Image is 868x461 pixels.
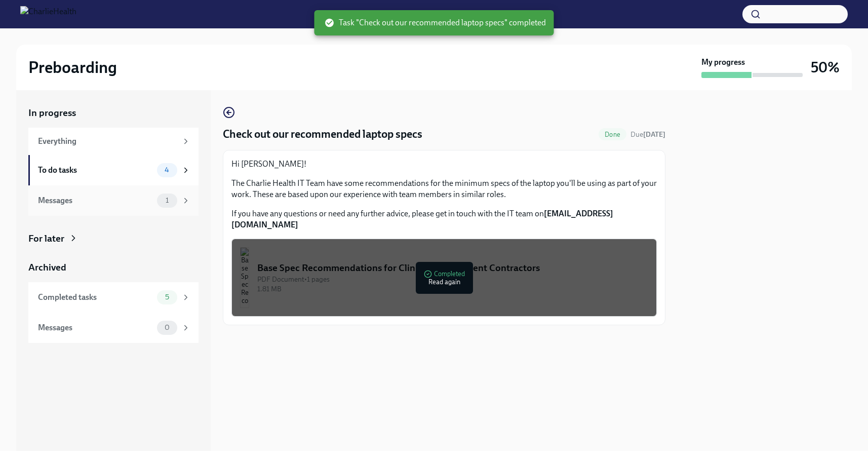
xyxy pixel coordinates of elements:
span: 0 [159,324,176,331]
a: Everything [28,128,199,155]
a: For later [28,232,199,245]
span: 4 [159,166,175,174]
span: Task "Check out our recommended laptop specs" completed [325,17,546,28]
p: The Charlie Health IT Team have some recommendations for the minimum specs of the laptop you'll b... [231,178,657,200]
div: To do tasks [38,165,153,176]
span: Done [599,131,626,138]
a: Completed tasks5 [28,282,199,313]
img: CharlieHealth [20,6,76,22]
h3: 50% [811,58,840,76]
div: Completed tasks [38,292,153,303]
a: In progress [28,106,199,120]
h4: Check out our recommended laptop specs [223,127,422,142]
img: Base Spec Recommendations for Clinical Independent Contractors [240,247,249,308]
a: Archived [28,261,199,274]
div: Base Spec Recommendations for Clinical Independent Contractors [257,261,648,275]
span: Due [630,130,665,139]
strong: My progress [701,57,745,68]
p: If you have any questions or need any further advice, please get in touch with the IT team on [231,208,657,230]
div: Messages [38,195,153,206]
button: Base Spec Recommendations for Clinical Independent ContractorsPDF Document•1 pages1.81 MBComplete... [231,239,657,317]
a: To do tasks4 [28,155,199,185]
div: PDF Document • 1 pages [257,275,648,284]
p: Hi [PERSON_NAME]! [231,159,657,170]
h2: Preboarding [28,57,117,78]
div: Everything [38,136,177,147]
a: Messages1 [28,185,199,216]
strong: [DATE] [643,130,665,139]
a: Messages0 [28,313,199,343]
span: 1 [160,197,175,204]
div: 1.81 MB [257,284,648,294]
div: Messages [38,322,153,333]
span: August 19th, 2025 08:00 [630,130,665,139]
div: For later [28,232,64,245]
span: 5 [159,293,175,301]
